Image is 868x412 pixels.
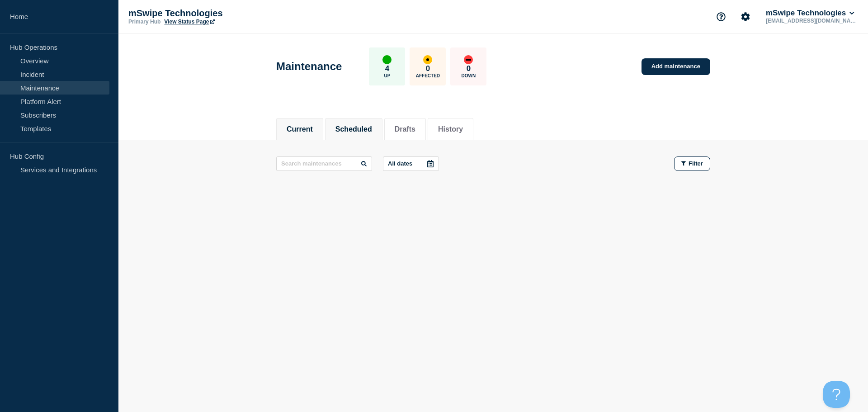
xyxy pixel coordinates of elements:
[335,125,372,133] button: Scheduled
[464,55,473,64] div: down
[383,156,439,171] button: All dates
[385,64,389,73] p: 4
[462,73,476,78] p: Down
[164,19,214,25] a: View Status Page
[384,73,390,78] p: Up
[395,125,415,133] button: Drafts
[674,156,710,171] button: Filter
[128,19,160,25] p: Primary Hub
[764,9,856,18] button: mSwipe Technologies
[764,18,858,24] p: [EMAIL_ADDRESS][DOMAIN_NAME]
[423,55,432,64] div: affected
[388,160,412,167] p: All dates
[382,55,392,64] div: up
[426,64,430,73] p: 0
[736,7,755,26] button: Account settings
[128,8,309,19] p: mSwipe Technologies
[642,58,710,75] a: Add maintenance
[712,7,731,26] button: Support
[276,60,342,73] h1: Maintenance
[287,125,313,133] button: Current
[438,125,463,133] button: History
[276,156,372,171] input: Search maintenances
[416,73,440,78] p: Affected
[823,381,850,408] iframe: Help Scout Beacon - Open
[689,160,703,167] span: Filter
[467,64,471,73] p: 0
